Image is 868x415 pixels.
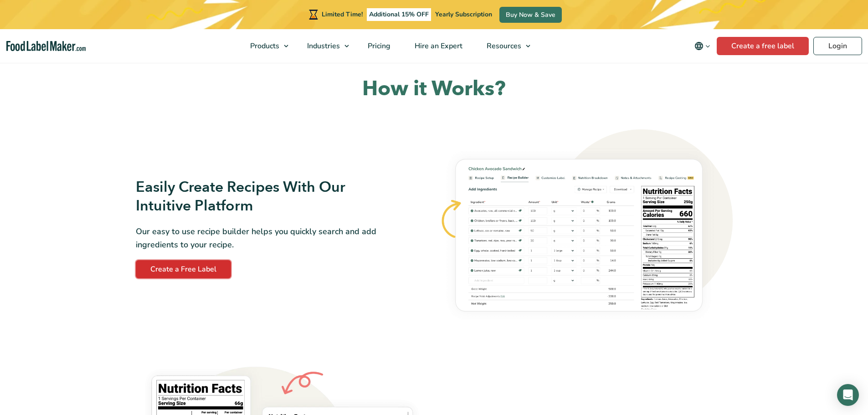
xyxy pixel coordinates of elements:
[295,29,354,63] a: Industries
[484,41,522,51] span: Resources
[412,41,463,51] span: Hire an Expert
[304,41,341,51] span: Industries
[717,37,809,55] a: Create a free label
[136,225,400,251] p: Our easy to use recipe builder helps you quickly search and add ingredients to your recipe.
[367,8,431,21] span: Additional 15% OFF
[322,10,363,19] span: Limited Time!
[499,7,562,23] a: Buy Now & Save
[365,41,391,51] span: Pricing
[136,76,733,102] h2: How it Works?
[136,178,400,216] h3: Easily Create Recipes With Our Intuitive Platform
[813,37,862,55] a: Login
[475,29,535,63] a: Resources
[688,37,717,55] button: Change language
[238,29,293,63] a: Products
[356,29,401,63] a: Pricing
[837,384,859,406] div: Open Intercom Messenger
[403,29,473,63] a: Hire an Expert
[6,41,86,51] a: Food Label Maker homepage
[435,10,492,19] span: Yearly Subscription
[247,41,280,51] span: Products
[136,260,231,278] a: Create a Free Label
